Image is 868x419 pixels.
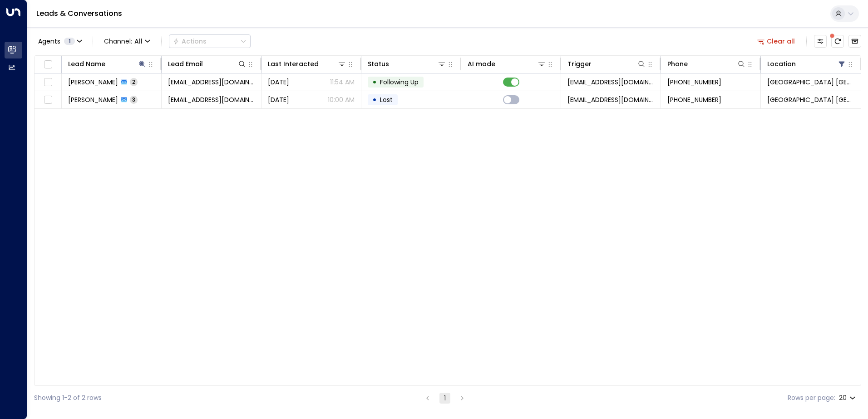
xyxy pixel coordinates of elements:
[814,35,827,48] button: Customize
[848,35,861,48] button: Archived Leads
[439,393,450,404] button: page 1
[368,58,389,69] div: Status
[168,95,255,104] span: nataliesmicerova@gmail.com
[168,58,203,69] div: Lead Email
[34,393,102,403] div: Showing 1-2 of 2 rows
[372,74,377,90] div: •
[667,95,721,104] span: +447000000000
[42,77,54,88] span: Toggle select row
[34,35,85,48] button: Agents1
[68,78,118,87] span: Natalie Smicerova
[767,95,854,104] span: Space Station St Johns Wood
[169,34,251,48] button: Actions
[268,78,289,87] span: Yesterday
[788,393,835,403] label: Rows per page:
[328,95,355,104] p: 10:00 AM
[380,95,393,104] span: Lost
[754,35,799,48] button: Clear all
[68,95,118,104] span: Natalie Smicerova
[100,35,154,48] span: Channel:
[567,78,654,87] span: leads@space-station.co.uk
[68,58,105,69] div: Lead Name
[567,95,654,104] span: leads@space-station.co.uk
[468,58,495,69] div: AI mode
[168,78,255,87] span: nataliesmicerova@gmail.com
[100,35,154,48] button: Channel:All
[767,58,796,69] div: Location
[134,38,143,45] span: All
[268,58,319,69] div: Last Interacted
[567,58,646,69] div: Trigger
[667,58,688,69] div: Phone
[667,58,746,69] div: Phone
[168,58,247,69] div: Lead Email
[42,59,54,70] span: Toggle select all
[330,78,355,87] p: 11:54 AM
[468,58,546,69] div: AI mode
[667,78,721,87] span: +447000000000
[130,96,138,103] span: 3
[767,78,854,87] span: Space Station St Johns Wood
[567,58,592,69] div: Trigger
[169,34,251,48] div: Button group with a nested menu
[767,58,846,69] div: Location
[380,78,419,87] span: Following Up
[36,8,122,19] a: Leads & Conversations
[38,38,60,44] span: Agents
[130,78,138,86] span: 2
[831,35,844,48] span: There are new threads available. Refresh the grid to view the latest updates.
[268,58,346,69] div: Last Interacted
[268,95,289,104] span: Sep 15, 2025
[64,38,75,45] span: 1
[422,392,468,404] nav: pagination navigation
[68,58,147,69] div: Lead Name
[42,94,54,106] span: Toggle select row
[173,37,207,45] div: Actions
[372,92,377,107] div: •
[839,391,858,404] div: 20
[368,58,446,69] div: Status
